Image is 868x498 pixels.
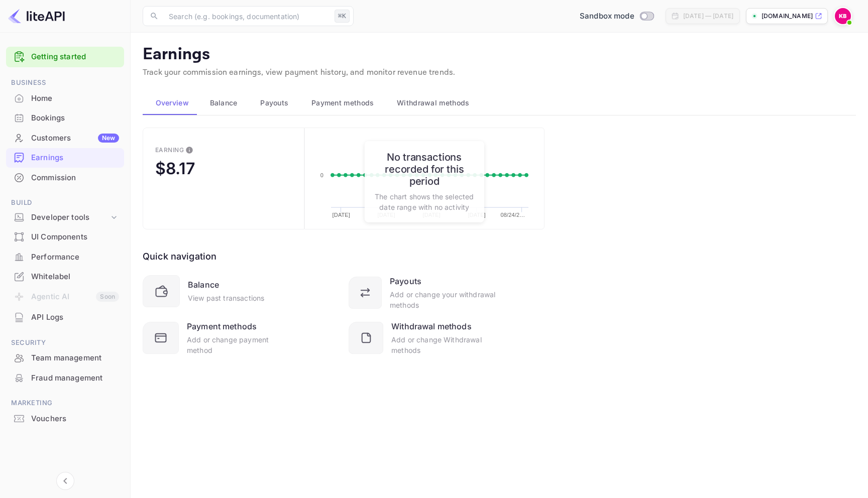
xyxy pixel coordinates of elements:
[31,133,119,144] div: Customers
[335,10,350,23] div: ⌘K
[156,97,189,109] span: Overview
[155,159,195,178] div: $8.17
[311,97,374,109] span: Payment methods
[6,129,124,147] a: CustomersNew
[143,45,856,65] p: Earnings
[31,372,119,384] div: Fraud management
[31,172,119,184] div: Commission
[6,337,124,348] span: Security
[391,334,496,355] div: Add or change Withdrawal methods
[163,6,331,26] input: Search (e.g. bookings, documentation)
[6,247,124,267] div: Performance
[390,289,496,310] div: Add or change your withdrawal methods
[6,47,124,67] div: Getting started
[6,108,124,127] a: Bookings
[6,168,124,188] div: Commission
[6,308,124,327] div: API Logs
[390,275,421,287] div: Payouts
[6,409,124,429] div: Vouchers
[6,227,124,247] div: UI Components
[31,271,119,283] div: Whitelabel
[6,148,124,168] div: Earnings
[6,148,124,167] a: Earnings
[188,279,219,291] div: Balance
[6,227,124,246] a: UI Components
[31,152,119,164] div: Earnings
[6,197,124,208] span: Build
[6,348,124,368] div: Team management
[31,93,119,104] div: Home
[187,320,257,332] div: Payment methods
[143,67,856,79] p: Track your commission earnings, view payment history, and monitor revenue trends.
[391,320,472,332] div: Withdrawal methods
[260,97,288,109] span: Payouts
[31,252,119,263] div: Performance
[6,77,124,88] span: Business
[143,91,856,115] div: scrollable auto tabs example
[6,409,124,428] a: Vouchers
[6,267,124,286] a: Whitelabel
[6,398,124,409] span: Marketing
[6,368,124,387] a: Fraud management
[320,172,323,178] text: 0
[188,293,264,303] div: View past transactions
[397,97,469,109] span: Withdrawal methods
[468,212,486,218] text: [DATE]
[8,8,65,24] img: LiteAPI logo
[683,12,733,21] div: [DATE] — [DATE]
[31,352,119,364] div: Team management
[31,112,119,124] div: Bookings
[501,212,525,218] text: 08/24/2…
[332,212,350,218] text: [DATE]
[210,97,238,109] span: Balance
[6,209,124,226] div: Developer tools
[187,334,290,355] div: Add or change payment method
[6,348,124,367] a: Team management
[580,11,634,22] span: Sandbox mode
[31,312,119,323] div: API Logs
[6,89,124,107] a: Home
[762,12,813,21] p: [DOMAIN_NAME]
[6,368,124,388] div: Fraud management
[6,129,124,148] div: CustomersNew
[143,128,304,229] button: EarningThis is the amount of confirmed commission that will be paid to you on the next scheduled ...
[31,51,119,63] a: Getting started
[6,308,124,326] a: API Logs
[6,108,124,128] div: Bookings
[6,89,124,108] div: Home
[6,168,124,187] a: Commission
[31,231,119,243] div: UI Components
[98,134,119,143] div: New
[375,151,474,187] h6: No transactions recorded for this period
[375,191,474,212] p: The chart shows the selected date range with no activity
[6,267,124,287] div: Whitelabel
[155,146,184,154] div: Earning
[576,11,658,22] div: Switch to Production mode
[6,247,124,266] a: Performance
[181,142,197,158] button: This is the amount of confirmed commission that will be paid to you on the next scheduled deposit
[56,472,74,490] button: Collapse navigation
[31,413,119,425] div: Vouchers
[31,212,109,223] div: Developer tools
[143,250,216,263] div: Quick navigation
[835,8,851,24] img: Kyle Bromont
